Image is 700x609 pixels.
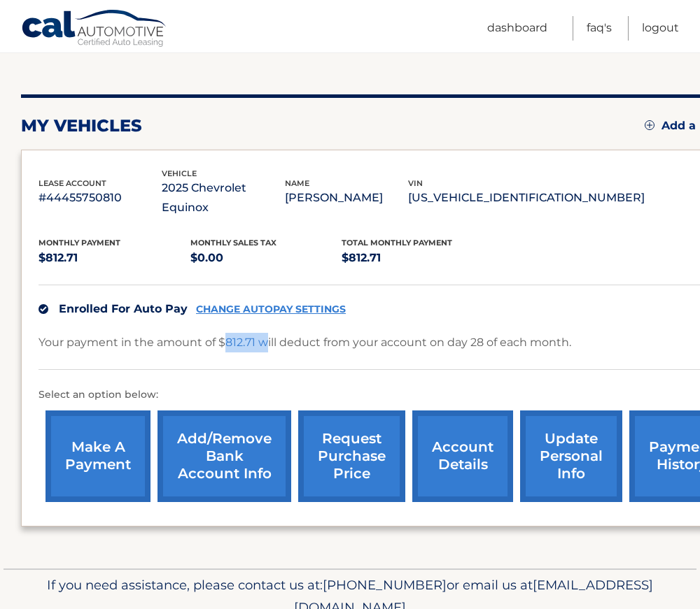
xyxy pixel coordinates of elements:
[38,248,190,268] p: $812.71
[196,303,346,315] a: CHANGE AUTOPAY SETTINGS
[38,304,48,314] img: check.svg
[412,410,513,502] a: account details
[642,16,679,41] a: Logout
[342,238,452,248] span: Total Monthly Payment
[38,178,106,188] span: lease account
[323,577,447,593] span: [PHONE_NUMBER]
[38,188,162,208] p: #44455750810
[21,115,142,136] h2: my vehicles
[190,238,276,248] span: Monthly sales Tax
[487,16,547,41] a: Dashboard
[38,333,571,352] p: Your payment in the amount of $812.71 will deduct from your account on day 28 of each month.
[162,178,285,217] p: 2025 Chevrolet Equinox
[587,16,612,41] a: FAQ's
[298,410,405,502] a: request purchase price
[190,248,342,268] p: $0.00
[520,410,622,502] a: update personal info
[162,169,197,178] span: vehicle
[157,410,291,502] a: Add/Remove bank account info
[285,188,408,208] p: [PERSON_NAME]
[285,178,309,188] span: name
[45,410,150,502] a: make a payment
[342,248,493,268] p: $812.71
[21,9,168,50] a: Cal Automotive
[408,188,645,208] p: [US_VEHICLE_IDENTIFICATION_NUMBER]
[59,302,188,315] span: Enrolled For Auto Pay
[408,178,423,188] span: vin
[38,238,120,248] span: Monthly Payment
[645,120,654,130] img: add.svg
